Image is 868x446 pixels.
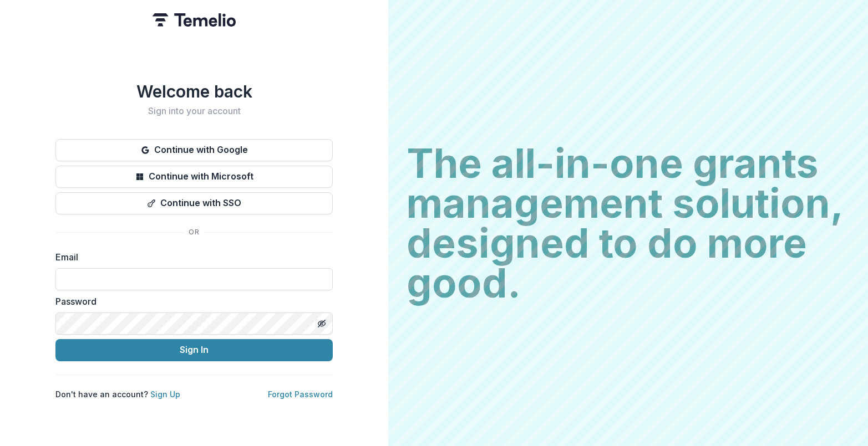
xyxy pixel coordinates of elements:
[55,139,333,161] button: Continue with Google
[55,388,180,400] p: Don't have an account?
[55,192,333,214] button: Continue with SSO
[153,13,236,27] img: Temelio
[55,166,333,188] button: Continue with Microsoft
[55,295,326,308] label: Password
[55,106,333,116] h2: Sign into your account
[313,315,331,332] button: Toggle password visibility
[55,81,333,101] h1: Welcome back
[55,250,326,264] label: Email
[150,389,180,399] a: Sign Up
[268,389,333,399] a: Forgot Password
[55,339,333,361] button: Sign In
